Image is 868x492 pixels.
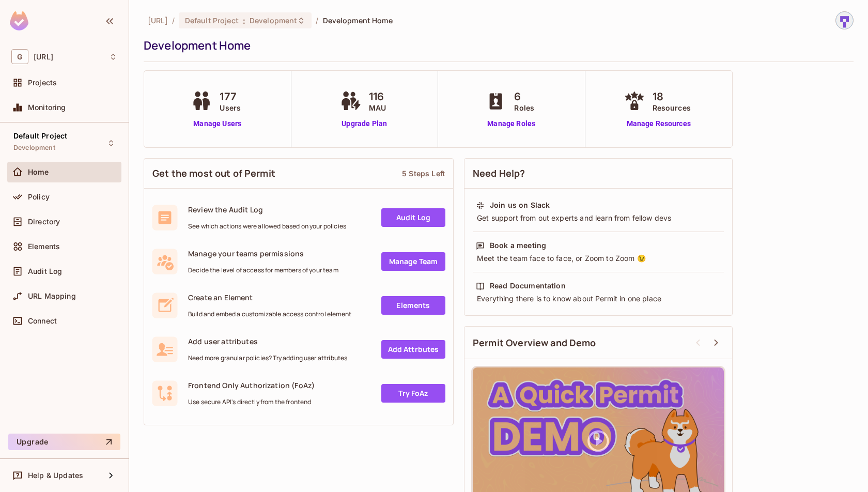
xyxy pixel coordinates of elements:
span: Audit Log [28,267,62,275]
span: Add user attributes [188,336,347,346]
a: Manage Roles [483,118,539,129]
span: Default Project [13,132,67,140]
span: See which actions were allowed based on your policies [188,222,346,230]
span: Elements [28,242,60,251]
a: Add Attrbutes [381,340,445,359]
div: Development Home [144,38,848,53]
span: Policy [28,193,50,201]
span: Review the Audit Log [188,205,346,214]
span: Permit Overview and Demo [473,336,596,349]
span: Default Project [185,16,239,25]
li: / [172,16,175,25]
a: Try FoAz [381,384,445,403]
div: Meet the team face to face, or Zoom to Zoom 😉 [476,253,721,264]
span: Get the most out of Permit [152,167,275,180]
span: Users [220,102,241,113]
span: G [11,49,28,64]
span: Use secure API's directly from the frontend [188,398,315,406]
button: Upgrade [8,434,120,450]
span: 177 [220,89,241,104]
span: Create an Element [188,293,351,302]
span: : [242,17,246,25]
div: Read Documentation [490,281,566,291]
img: sharmila@genworx.ai [836,12,853,29]
span: 6 [514,89,534,104]
li: / [316,16,318,25]
a: Upgrade Plan [338,118,391,129]
span: Development Home [323,16,393,25]
span: 116 [369,89,386,104]
div: Everything there is to know about Permit in one place [476,294,721,304]
span: Monitoring [28,103,66,112]
span: Roles [514,102,534,113]
span: Home [28,168,49,176]
span: Connect [28,317,57,325]
span: Manage your teams permissions [188,249,338,258]
a: Manage Team [381,252,445,271]
span: Need more granular policies? Try adding user attributes [188,354,347,362]
span: Resources [653,102,691,113]
span: Build and embed a customizable access control element [188,310,351,318]
span: 18 [653,89,691,104]
img: SReyMgAAAABJRU5ErkJggg== [10,11,28,30]
span: Development [13,144,55,152]
span: Directory [28,218,60,226]
div: Get support from out experts and learn from fellow devs [476,213,721,223]
a: Manage Resources [622,118,696,129]
span: Need Help? [473,167,525,180]
a: Audit Log [381,208,445,227]
span: Projects [28,79,57,87]
span: Frontend Only Authorization (FoAz) [188,380,315,390]
span: Workspace: genworx.ai [34,53,53,61]
span: URL Mapping [28,292,76,300]
div: Book a meeting [490,240,546,251]
span: Development [250,16,297,25]
span: MAU [369,102,386,113]
a: Elements [381,296,445,315]
span: Help & Updates [28,471,83,480]
a: Manage Users [189,118,246,129]
span: the active workspace [148,16,168,25]
div: Join us on Slack [490,200,550,210]
span: Decide the level of access for members of your team [188,266,338,274]
div: 5 Steps Left [402,168,445,178]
